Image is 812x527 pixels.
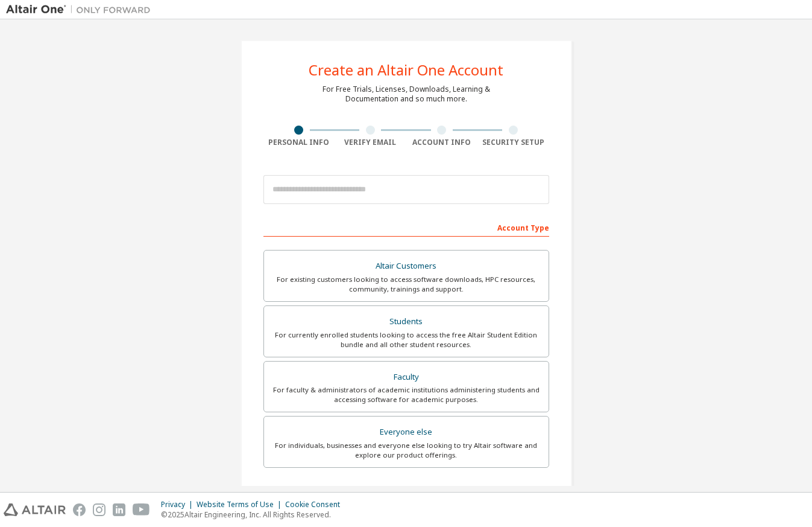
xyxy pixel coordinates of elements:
[6,4,157,16] img: Altair One
[271,385,541,404] div: For faculty & administrators of academic institutions administering students and accessing softwa...
[271,441,541,460] div: For individuals, businesses and everyone else looking to try Altair software and explore our prod...
[161,500,197,509] div: Privacy
[309,63,503,77] div: Create an Altair One Account
[263,138,335,147] div: Personal Info
[271,369,541,386] div: Faculty
[93,503,105,516] img: instagram.svg
[113,503,125,516] img: linkedin.svg
[406,138,478,147] div: Account Info
[197,500,285,509] div: Website Terms of Use
[271,258,541,275] div: Altair Customers
[271,313,541,330] div: Students
[4,503,66,516] img: altair_logo.svg
[271,424,541,441] div: Everyone else
[271,330,541,350] div: For currently enrolled students looking to access the free Altair Student Edition bundle and all ...
[161,509,347,520] p: © 2025 Altair Engineering, Inc. All Rights Reserved.
[323,85,490,104] div: For Free Trials, Licenses, Downloads, Learning & Documentation and so much more.
[285,500,347,509] div: Cookie Consent
[133,503,150,516] img: youtube.svg
[263,217,549,237] div: Account Type
[271,275,541,294] div: For existing customers looking to access software downloads, HPC resources, community, trainings ...
[73,503,86,516] img: facebook.svg
[477,138,549,147] div: Security Setup
[335,138,406,147] div: Verify Email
